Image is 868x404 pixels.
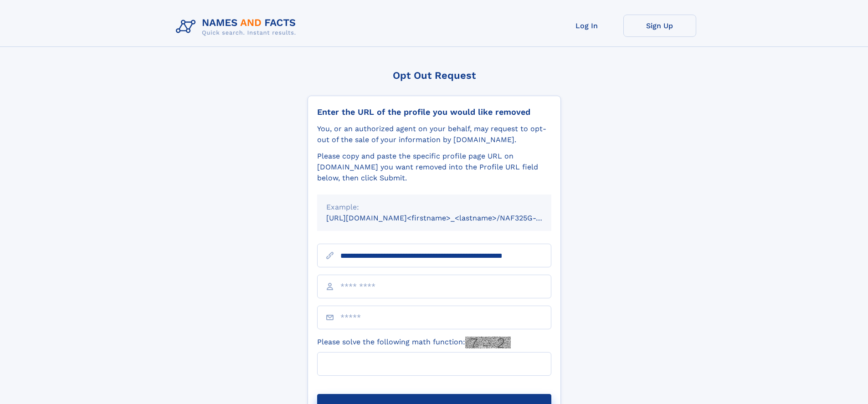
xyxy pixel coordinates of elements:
[550,15,623,37] a: Log In
[172,15,303,39] img: Logo Names and Facts
[623,15,696,37] a: Sign Up
[317,151,551,184] div: Please copy and paste the specific profile page URL on [DOMAIN_NAME] you want removed into the Pr...
[317,337,511,348] label: Please solve the following math function:
[317,107,551,117] div: Enter the URL of the profile you would like removed
[317,123,551,145] div: You, or an authorized agent on your behalf, may request to opt-out of the sale of your informatio...
[308,70,561,81] div: Opt Out Request
[326,202,542,213] div: Example:
[326,214,569,222] small: [URL][DOMAIN_NAME]<firstname>_<lastname>/NAF325G-xxxxxxxx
